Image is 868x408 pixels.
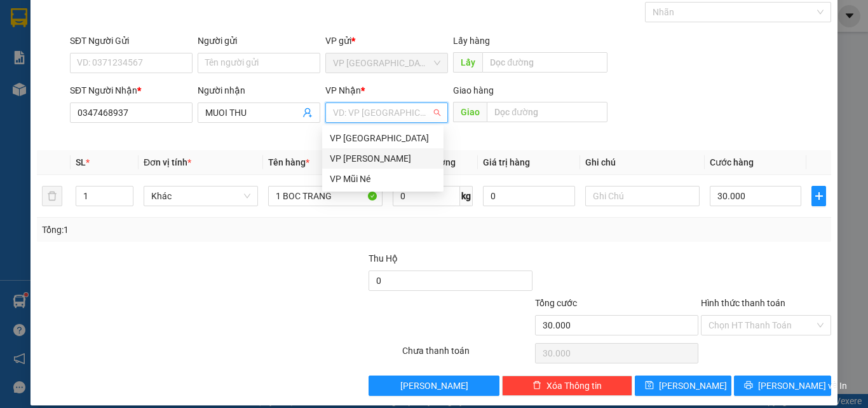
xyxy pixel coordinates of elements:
span: SL [76,157,86,167]
span: plus [812,191,825,201]
span: Khác [151,186,250,206]
span: [PERSON_NAME] [400,379,468,393]
span: Lấy [453,52,482,73]
th: Ghi chú [580,150,705,175]
span: [PERSON_NAME] [659,379,727,393]
div: Người gửi [198,34,320,48]
span: delete [532,381,541,391]
div: VP [GEOGRAPHIC_DATA] [330,131,436,145]
button: plus [811,186,826,206]
span: Giao [453,102,487,122]
input: Dọc đường [482,52,607,73]
b: [PERSON_NAME] [16,82,72,142]
span: Giao hàng [453,85,494,95]
div: VP [PERSON_NAME] [330,151,436,165]
button: delete [42,186,62,206]
span: user-add [302,108,313,118]
button: printer[PERSON_NAME] và In [734,376,831,396]
li: (c) 2017 [107,60,175,76]
span: Tổng cước [535,298,577,308]
button: [PERSON_NAME] [369,376,499,396]
span: kg [460,186,473,206]
label: Hình thức thanh toán [701,298,785,308]
span: Cước hàng [710,157,754,167]
span: Lấy hàng [453,36,490,46]
button: deleteXóa Thông tin [502,376,632,396]
span: Xóa Thông tin [546,379,602,393]
div: VP Mũi Né [322,169,444,189]
span: Đơn vị tính [144,157,191,167]
span: VP Sài Gòn [333,53,440,73]
input: 0 [483,186,574,206]
button: save[PERSON_NAME] [635,376,732,396]
div: Tổng: 1 [42,223,336,237]
div: VP Phan Thiết [322,148,444,169]
span: VP Nhận [325,85,361,95]
div: VP gửi [325,34,448,48]
input: Dọc đường [487,102,607,122]
div: VP Sài Gòn [322,128,444,148]
span: Tên hàng [268,157,309,167]
div: SĐT Người Gửi [70,34,193,48]
b: BIÊN NHẬN GỬI HÀNG HÓA [82,18,122,122]
img: logo.jpg [138,16,168,46]
div: Văn phòng không hợp lệ [325,124,448,139]
input: VD: Bàn, Ghế [268,186,383,206]
span: Giá trị hàng [483,157,530,167]
div: Chưa thanh toán [401,344,534,366]
span: [PERSON_NAME] và In [758,379,847,393]
span: Thu Hộ [369,253,398,264]
input: Ghi Chú [585,186,700,206]
div: VP Mũi Né [330,172,436,186]
b: [DOMAIN_NAME] [107,48,175,59]
div: Người nhận [198,83,320,97]
div: SĐT Người Nhận [70,83,193,97]
span: save [645,381,654,391]
span: printer [744,381,753,391]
